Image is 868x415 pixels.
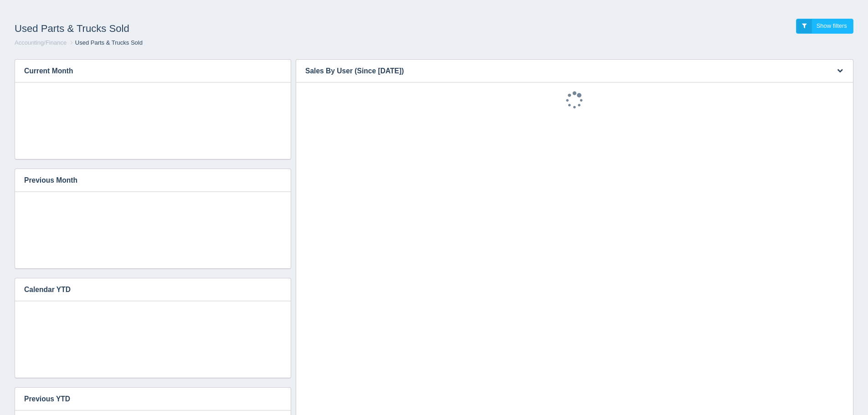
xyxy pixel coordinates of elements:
[15,39,67,46] a: Accounting/Finance
[15,60,277,82] h3: Current Month
[68,39,143,47] li: Used Parts & Trucks Sold
[796,19,853,34] a: Show filters
[15,19,434,39] h1: Used Parts & Trucks Sold
[296,60,825,82] h3: Sales By User (Since [DATE])
[15,388,277,410] h3: Previous YTD
[15,278,277,301] h3: Calendar YTD
[15,169,277,192] h3: Previous Month
[817,22,847,29] span: Show filters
